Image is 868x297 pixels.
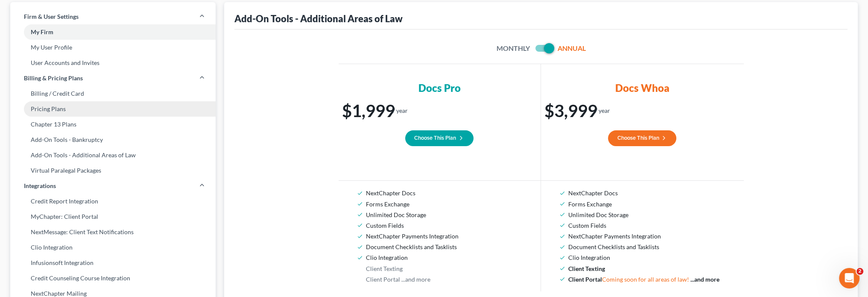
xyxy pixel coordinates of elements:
label: Monthly [497,43,530,53]
div: Add-On Tools - Additional Areas of Law [234,12,403,25]
a: Add-On Tools - Bankruptcy [10,132,216,147]
a: Chapter 13 Plans [10,117,216,132]
a: Add-On Tools - Additional Areas of Law [10,147,216,163]
span: Custom Fields [568,222,606,229]
a: Credit Report Integration [10,194,216,209]
button: Choose This Plan [405,130,473,146]
span: Coming soon for all areas of law! [602,276,689,283]
a: NextMessage: Client Text Notifications [10,224,216,240]
span: Choose This Plan [414,135,456,142]
span: Billing & Pricing Plans [24,74,83,82]
span: Forms Exchange [366,200,409,208]
span: Clio Integration [568,254,610,261]
iframe: Intercom live chat [839,268,859,288]
span: ...and more [401,276,430,283]
label: Annual [558,43,586,53]
span: Document Checklists and Tasklists [568,243,659,250]
a: Integrations [10,178,216,194]
a: My User Profile [10,40,216,55]
span: ...and more [690,276,719,283]
span: 2 [856,268,863,275]
span: Forms Exchange [568,200,612,208]
h1: $1,999 [342,102,538,120]
a: My Firm [10,24,216,40]
h3: Docs Whoa [615,81,669,95]
a: Pricing Plans [10,101,216,117]
a: MyChapter: Client Portal [10,209,216,224]
small: / year [393,108,408,114]
span: Document Checklists and Tasklists [366,243,457,250]
a: Firm & User Settings [10,9,216,24]
a: Credit Counseling Course Integration [10,271,216,286]
span: Client Portal [366,276,400,283]
span: Unlimited Doc Storage [568,211,628,218]
span: Clio Integration [366,254,408,261]
span: Choose This Plan [617,135,659,142]
a: Clio Integration [10,240,216,255]
span: NextChapter Docs [568,189,618,197]
a: Billing / Credit Card [10,86,216,101]
span: NextChapter Docs [366,189,415,197]
a: Virtual Paralegal Packages [10,163,216,178]
button: Choose This Plan [608,130,676,146]
a: Billing & Pricing Plans [10,71,216,86]
span: Client Texting [568,265,605,272]
span: Firm & User Settings [24,12,79,21]
h3: Docs Pro [418,81,461,95]
small: / year [595,108,610,114]
span: NextChapter Payments Integration [568,232,661,240]
span: NextChapter Payments Integration [366,232,459,240]
span: Client Portal [568,276,689,283]
a: User Accounts and Invites [10,55,216,71]
span: Unlimited Doc Storage [366,211,426,218]
h1: $3,999 [544,102,740,120]
span: Integrations [24,182,56,190]
a: Infusionsoft Integration [10,255,216,271]
span: Custom Fields [366,222,404,229]
span: Client Texting [366,265,403,272]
